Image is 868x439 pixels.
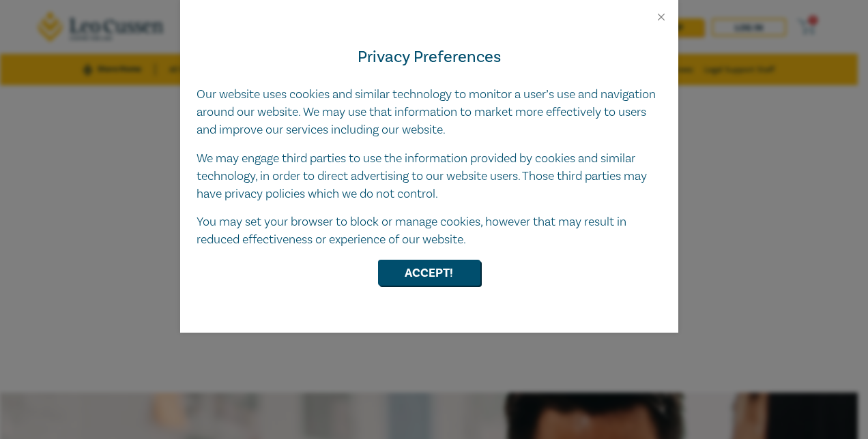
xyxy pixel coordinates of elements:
[197,86,662,139] p: Our website uses cookies and similar technology to monitor a user’s use and navigation around our...
[655,11,667,23] button: Close
[197,150,662,203] p: We may engage third parties to use the information provided by cookies and similar technology, in...
[378,260,480,286] button: Accept!
[197,45,662,70] h4: Privacy Preferences
[197,213,662,249] p: You may set your browser to block or manage cookies, however that may result in reduced effective...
